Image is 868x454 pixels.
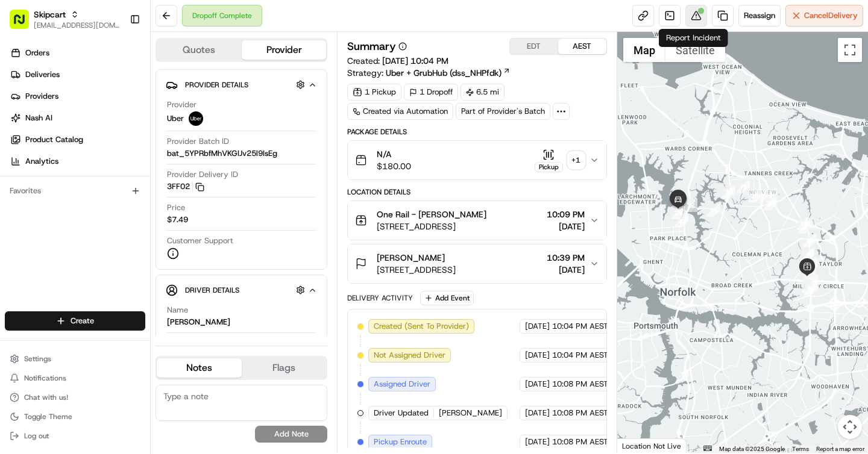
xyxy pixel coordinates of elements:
[189,111,203,126] img: uber-new-logo.jpeg
[801,248,814,261] div: 4
[552,408,608,418] span: 10:08 PM AEST
[107,219,131,229] span: [DATE]
[31,78,199,90] input: Clear
[816,446,864,452] a: Report a map error
[525,408,550,418] span: [DATE]
[187,154,219,169] button: See all
[764,197,777,210] div: 16
[552,350,608,361] span: 10:04 PM AEST
[374,350,445,361] span: Not Assigned Driver
[719,446,785,452] span: Map data ©2025 Google
[5,311,145,331] button: Create
[510,39,558,54] button: EDT
[374,321,469,332] span: Created (Sent To Provider)
[34,8,66,20] button: Skipcart
[838,38,862,62] button: Toggle fullscreen view
[348,244,606,283] button: [PERSON_NAME][STREET_ADDRESS]10:39 PM[DATE]
[242,40,327,60] button: Provider
[805,275,818,288] div: 9
[386,67,502,79] span: Uber + GrubHub (dss_NHPfdk)
[799,220,812,234] div: 2
[71,316,94,326] span: Create
[5,370,145,387] button: Notifications
[558,39,606,54] button: AEST
[166,280,317,300] button: Driver Details
[166,75,317,95] button: Provider Details
[377,208,486,220] span: One Rail - [PERSON_NAME]
[675,214,688,227] div: 23
[5,130,150,149] a: Product Catalog
[552,379,608,390] span: 10:08 PM AEST
[671,206,685,219] div: 24
[547,252,585,264] span: 10:39 PM
[12,208,31,227] img: Farooq Akhtar
[100,219,104,229] span: •
[374,408,429,418] span: Driver Updated
[25,91,58,102] span: Providers
[525,379,550,390] span: [DATE]
[5,43,150,63] a: Orders
[24,431,49,441] span: Log out
[167,202,185,213] span: Price
[347,127,606,137] div: Package Details
[12,270,22,280] div: 📗
[12,115,34,137] img: 1736555255976-a54dd68f-1ca7-489b-9aae-adbdc363a1c4
[25,115,47,137] img: 9188753566659_6852d8bf1fb38e338040_72.png
[377,160,411,172] span: $180.00
[525,321,550,332] span: [DATE]
[185,80,248,90] span: Provider Details
[24,412,72,421] span: Toggle Theme
[25,113,52,123] span: Nash AI
[167,113,184,124] span: Uber
[25,156,58,167] span: Analytics
[85,298,146,308] a: Powered byPylon
[12,175,31,194] img: Farooq Akhtar
[167,169,238,180] span: Provider Delivery ID
[623,38,665,62] button: Show street map
[157,358,242,378] button: Notes
[525,437,550,447] span: [DATE]
[100,187,104,196] span: •
[347,55,448,67] span: Created:
[5,108,150,128] a: Nash AI
[205,119,219,133] button: Start new chat
[34,20,120,30] span: [EMAIL_ADDRESS][DOMAIN_NAME]
[374,379,430,390] span: Assigned Driver
[24,373,66,383] span: Notifications
[439,408,502,418] span: [PERSON_NAME]
[167,148,277,159] span: bat_5YPRbfMhVKGIJv25l9IsEg
[797,217,810,231] div: 15
[568,152,585,169] div: + 1
[348,141,606,179] button: N/A$180.00Pickup+1
[620,438,660,453] a: Open this area in Google Maps (opens a new window)
[54,127,166,137] div: We're available if you need us!
[420,291,474,305] button: Add Event
[167,99,197,110] span: Provider
[25,48,49,58] span: Orders
[803,234,816,247] div: 14
[347,67,511,79] div: Strategy:
[722,185,735,199] div: 20
[785,5,863,26] button: CancelDelivery
[347,293,413,303] div: Delivery Activity
[167,181,204,192] button: 3FF02
[5,408,145,425] button: Toggle Theme
[552,437,608,447] span: 10:08 PM AEST
[167,214,188,225] span: $7.49
[24,187,34,197] img: 1736555255976-a54dd68f-1ca7-489b-9aae-adbdc363a1c4
[5,428,145,444] button: Log out
[382,55,448,66] span: [DATE] 10:04 PM
[37,219,98,229] span: [PERSON_NAME]
[120,299,146,308] span: Pylon
[547,264,585,276] span: [DATE]
[535,162,563,172] div: Pickup
[347,84,401,101] div: 1 Pickup
[806,280,819,293] div: 8
[838,415,862,439] button: Map camera controls
[738,5,781,26] button: Reassign
[377,220,486,232] span: [STREET_ADDRESS]
[547,208,585,220] span: 10:09 PM
[525,350,550,361] span: [DATE]
[744,10,775,21] span: Reassign
[5,65,150,84] a: Deliveries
